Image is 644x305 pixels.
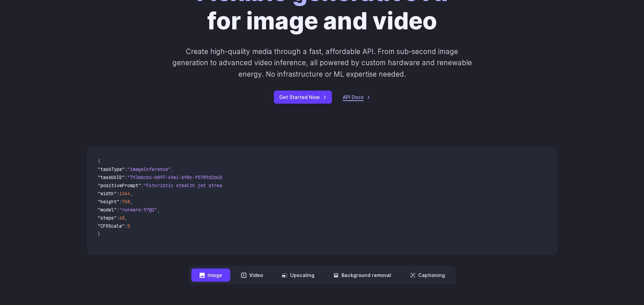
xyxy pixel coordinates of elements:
button: Image [191,269,230,282]
span: , [130,190,133,197]
span: : [125,166,127,172]
span: , [171,166,173,172]
span: "steps" [98,215,117,221]
span: "taskType" [98,166,125,172]
button: Captioning [402,269,453,282]
span: "imageInference" [127,166,171,172]
span: } [98,231,100,237]
span: : [117,190,119,197]
span: : [117,215,119,221]
span: : [119,199,122,205]
a: Get Started Now [274,91,332,104]
span: 768 [122,199,130,205]
span: "runware:97@2" [119,207,157,213]
span: "Futuristic stealth jet streaking through a neon-lit cityscape with glowing purple exhaust" [144,182,390,188]
span: 1344 [119,190,130,197]
span: "width" [98,190,117,197]
span: "CFGScale" [98,223,125,229]
span: : [141,182,144,188]
button: Background removal [325,269,399,282]
span: "7f3ebcb6-b897-49e1-b98c-f5789d2d40d7" [127,174,230,180]
span: "height" [98,199,119,205]
span: 40 [119,215,125,221]
span: "model" [98,207,117,213]
span: 5 [127,223,130,229]
span: "taskUUID" [98,174,125,180]
span: : [117,207,119,213]
span: , [130,199,133,205]
span: , [125,215,127,221]
span: : [125,174,127,180]
span: { [98,158,100,164]
p: Create high-quality media through a fast, affordable API. From sub-second image generation to adv... [171,46,473,80]
span: , [157,207,160,213]
span: "positivePrompt" [98,182,141,188]
span: : [125,223,127,229]
button: Upscaling [274,269,323,282]
a: API Docs [343,93,371,101]
button: Video [233,269,271,282]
